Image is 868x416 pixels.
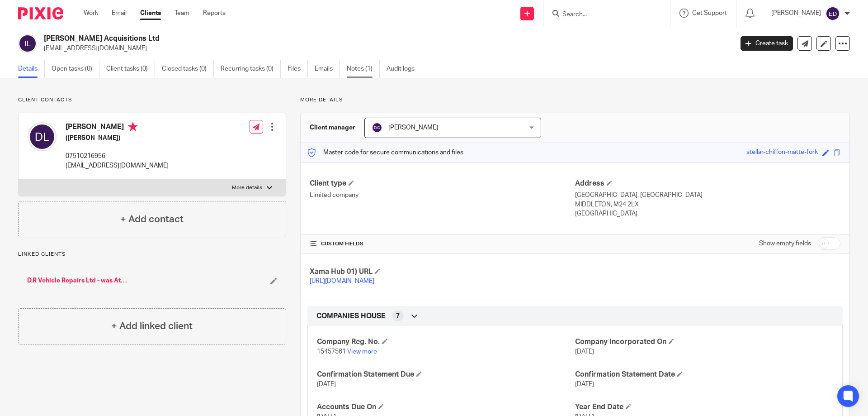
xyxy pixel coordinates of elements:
[221,60,281,78] a: Recurring tasks (0)
[396,311,400,320] span: 7
[44,34,590,43] h2: [PERSON_NAME] Acquisitions Ltd
[120,212,184,226] h4: + Add contact
[575,200,840,209] p: MIDDLETON, M24 2LX
[561,11,643,19] input: Search
[741,36,793,51] a: Create task
[575,402,833,412] h4: Year End Date
[112,9,127,18] a: Email
[759,239,811,248] label: Show empty fields
[372,122,382,133] img: svg%3E
[66,152,169,161] p: 07510216956
[106,60,155,78] a: Client tasks (0)
[111,319,193,333] h4: + Add linked client
[388,124,438,131] span: [PERSON_NAME]
[771,9,821,18] p: [PERSON_NAME]
[140,9,161,18] a: Clients
[84,9,98,18] a: Work
[44,44,727,53] p: [EMAIL_ADDRESS][DOMAIN_NAME]
[575,209,840,218] p: [GEOGRAPHIC_DATA]
[66,161,169,170] p: [EMAIL_ADDRESS][DOMAIN_NAME]
[28,122,57,151] img: svg%3E
[317,349,346,355] span: 15457561
[317,337,575,347] h4: Company Reg. No.
[128,122,137,131] i: Primary
[317,370,575,379] h4: Confirmation Statement Due
[575,337,833,347] h4: Company Incorporated On
[175,9,189,18] a: Team
[310,278,374,284] a: [URL][DOMAIN_NAME]
[317,402,575,412] h4: Accounts Due On
[315,60,340,78] a: Emails
[310,123,355,132] h3: Client manager
[310,179,575,188] h4: Client type
[316,311,386,321] span: COMPANIES HOUSE
[317,381,336,387] span: [DATE]
[310,240,575,248] h4: CUSTOM FIELDS
[347,349,377,355] a: View more
[18,34,37,53] img: svg%3E
[162,60,214,78] a: Closed tasks (0)
[575,370,833,379] h4: Confirmation Statement Date
[575,191,840,200] p: [GEOGRAPHIC_DATA], [GEOGRAPHIC_DATA]
[52,60,99,78] a: Open tasks (0)
[203,9,226,18] a: Reports
[18,251,286,258] p: Linked clients
[307,148,463,157] p: Master code for secure communications and files
[66,122,169,134] h4: [PERSON_NAME]
[575,179,840,188] h4: Address
[575,381,594,387] span: [DATE]
[27,276,127,285] a: D.R Vehicle Repairs Ltd - was Atelier And Alterations Limited
[387,60,421,78] a: Audit logs
[692,10,727,16] span: Get Support
[18,96,286,104] p: Client contacts
[347,60,380,78] a: Notes (1)
[300,96,850,104] p: More details
[232,184,262,191] p: More details
[310,191,575,200] p: Limited company
[288,60,308,78] a: Files
[826,6,840,21] img: svg%3E
[18,7,63,19] img: Pixie
[18,60,45,78] a: Details
[66,134,169,143] h5: ([PERSON_NAME])
[575,349,594,355] span: [DATE]
[746,148,818,158] div: stellar-chiffon-matte-fork
[310,267,575,277] h4: Xama Hub 01) URL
